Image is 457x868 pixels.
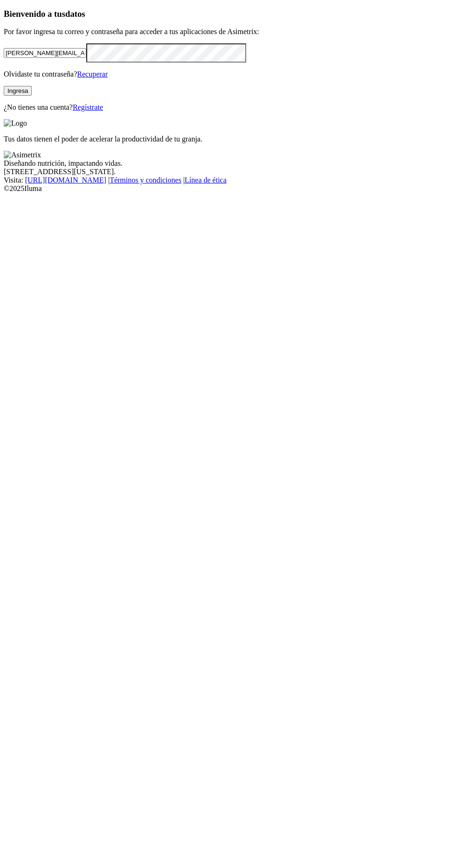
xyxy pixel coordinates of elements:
[25,176,106,184] a: [URL][DOMAIN_NAME]
[4,184,453,193] div: © 2025 Iluma
[4,119,27,127] img: Logo
[4,168,453,176] div: [STREET_ADDRESS][US_STATE].
[4,70,453,78] p: Olvidaste tu contraseña?
[4,176,453,184] div: Visita : | |
[73,103,103,111] a: Regístrate
[185,176,227,184] a: Línea de ética
[77,70,108,78] a: Recuperar
[4,86,32,96] button: Ingresa
[4,135,453,143] p: Tus datos tienen el poder de acelerar la productividad de tu granja.
[4,159,453,168] div: Diseñando nutrición, impactando vidas.
[4,28,453,36] p: Por favor ingresa tu correo y contraseña para acceder a tus aplicaciones de Asimetrix:
[4,9,453,19] h3: Bienvenido a tus
[4,103,453,112] p: ¿No tienes una cuenta?
[4,48,86,58] input: Tu correo
[65,9,85,19] span: datos
[110,176,181,184] a: Términos y condiciones
[4,151,41,159] img: Asimetrix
